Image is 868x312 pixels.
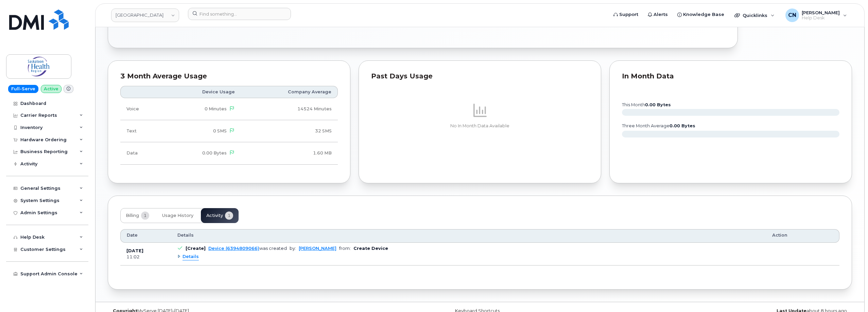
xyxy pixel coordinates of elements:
[208,246,287,251] div: was created
[241,142,338,164] td: 1.60 MB
[177,232,194,238] span: Details
[622,73,839,80] div: In Month Data
[654,11,668,18] span: Alerts
[802,15,840,21] span: Help Desk
[163,86,241,98] th: Device Usage
[162,213,193,218] span: Usage History
[730,8,779,22] div: Quicklinks
[788,11,796,19] span: CN
[126,254,165,260] div: 11:02
[299,246,336,251] a: [PERSON_NAME]
[126,213,139,218] span: Billing
[802,10,840,15] span: [PERSON_NAME]
[120,98,163,120] td: Voice
[683,11,724,18] span: Knowledge Base
[838,282,863,307] iframe: Messenger Launcher
[213,128,227,133] span: 0 SMS
[353,246,388,251] b: Create Device
[371,123,589,129] p: No In Month Data Available
[781,8,852,22] div: Connor Nguyen
[643,8,673,21] a: Alerts
[186,246,206,251] b: [Create]
[371,73,589,80] div: Past Days Usage
[622,102,671,107] text: this month
[670,123,695,128] tspan: 0.00 Bytes
[141,212,149,220] span: 1
[619,11,638,18] span: Support
[120,73,338,80] div: 3 Month Average Usage
[120,142,163,164] td: Data
[241,86,338,98] th: Company Average
[290,246,296,251] span: by:
[188,8,291,20] input: Find something...
[205,106,227,111] span: 0 Minutes
[126,248,143,253] b: [DATE]
[241,120,338,142] td: 32 SMS
[202,150,227,155] span: 0.00 Bytes
[208,246,259,251] a: Device (6394809066)
[609,8,643,21] a: Support
[339,246,351,251] span: from:
[127,232,138,238] span: Date
[622,123,695,128] text: three month average
[766,229,839,243] th: Action
[673,8,729,21] a: Knowledge Base
[743,13,767,18] span: Quicklinks
[183,254,199,260] span: Details
[120,120,163,142] td: Text
[645,102,671,107] tspan: 0.00 Bytes
[111,8,179,22] a: Saskatoon Health Region
[241,98,338,120] td: 14524 Minutes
